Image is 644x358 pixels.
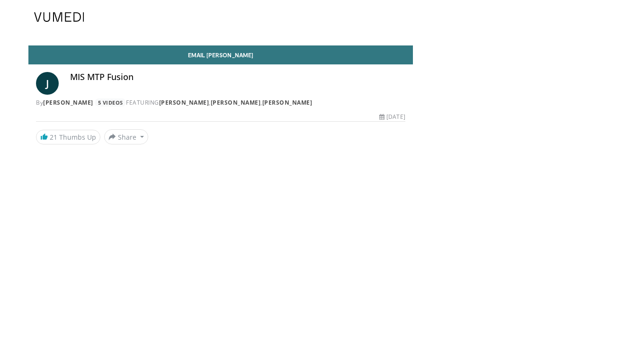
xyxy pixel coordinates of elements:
[43,98,93,107] a: [PERSON_NAME]
[211,98,261,107] a: [PERSON_NAME]
[104,129,148,144] button: Share
[36,130,100,144] a: 21 Thumbs Up
[34,12,84,22] img: VuMedi Logo
[36,72,59,95] a: J
[28,45,413,64] a: Email [PERSON_NAME]
[50,133,57,142] span: 21
[95,98,126,107] a: 5 Videos
[159,98,209,107] a: [PERSON_NAME]
[70,72,405,82] h4: MIS MTP Fusion
[36,98,405,107] div: By FEATURING , ,
[379,113,405,121] div: [DATE]
[262,98,313,107] a: [PERSON_NAME]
